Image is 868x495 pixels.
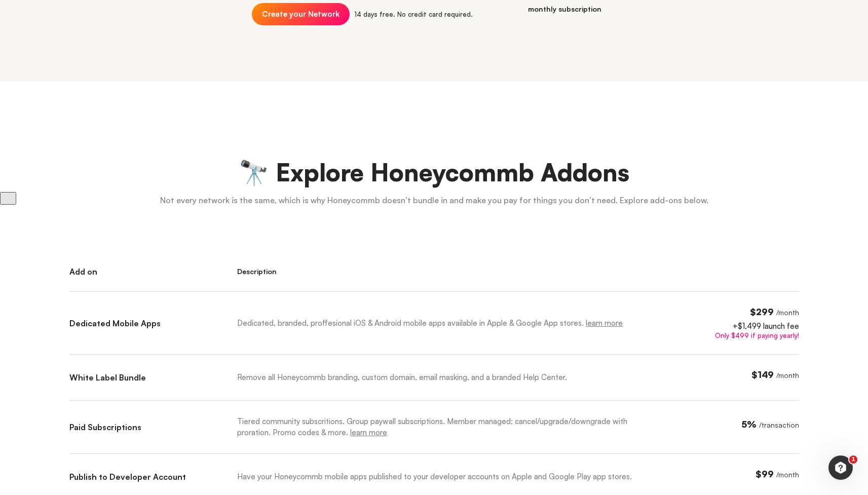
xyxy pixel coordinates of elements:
span: / transaction [759,421,799,429]
div: Dedicated Mobile Apps [69,319,207,328]
iframe: Intercom live chat [828,455,853,480]
div: Description [237,267,663,292]
div: Publish to Developer Account [69,472,207,481]
div: Add on [69,267,207,292]
span: / month [776,470,799,479]
span: 5% [741,418,757,430]
p: Not every network is the same, which is why Honeycommb doesn’t bundle in and make you pay for thi... [69,194,799,206]
div: White Label Bundle [69,373,207,382]
div: Remove all Honeycommb branding, custom domain, email masking, and a branded Help Center. [237,372,643,383]
div: Only $499 if paying yearly! [694,332,799,339]
div: Tiered community subscritions. Group paywall subscriptions. Member managed; cancel/upgrade/downgr... [237,416,643,438]
div: +$1,499 launch fee [694,322,799,330]
div: Have your Honeycommb mobile apps published to your developer accounts on Apple and Google Play ap... [237,471,643,482]
span: 1 [849,455,857,464]
a: learn more [586,318,623,328]
span: $99 [756,468,774,479]
span: $299 [750,306,774,317]
span: $149 [751,369,774,380]
span: / month [776,371,799,379]
div: Dedicated, branded, proffesional iOS & Android mobile apps available in Apple & Google App stores. [237,318,643,329]
a: learn more [350,428,387,437]
div: Paid Subscriptions [69,423,207,432]
span: / month [776,308,799,317]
